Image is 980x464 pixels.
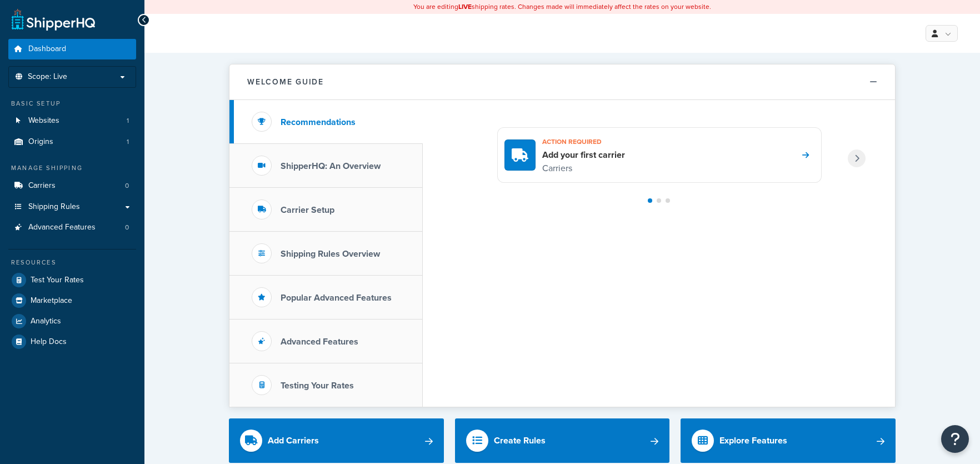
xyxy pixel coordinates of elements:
[719,433,787,448] div: Explore Features
[8,217,136,238] li: Advanced Features
[28,223,96,232] span: Advanced Features
[8,99,136,108] div: Basic Setup
[31,276,84,285] span: Test Your Rates
[8,291,136,311] a: Marketplace
[8,258,136,267] div: Resources
[247,78,324,86] h2: Welcome Guide
[8,111,136,131] li: Websites
[268,433,319,448] div: Add Carriers
[8,132,136,152] li: Origins
[8,176,136,196] li: Carriers
[8,311,136,331] a: Analytics
[281,293,392,303] h3: Popular Advanced Features
[8,270,136,290] a: Test Your Rates
[281,117,356,127] h3: Recommendations
[8,39,136,59] a: Dashboard
[28,137,53,147] span: Origins
[28,202,80,212] span: Shipping Rules
[31,317,61,326] span: Analytics
[494,433,546,448] div: Create Rules
[229,64,895,100] button: Welcome Guide
[31,337,67,347] span: Help Docs
[8,111,136,131] a: Websites1
[229,418,444,463] a: Add Carriers
[8,176,136,196] a: Carriers0
[8,332,136,352] a: Help Docs
[31,296,72,306] span: Marketplace
[28,72,67,82] span: Scope: Live
[8,132,136,152] a: Origins1
[127,116,129,126] span: 1
[127,137,129,147] span: 1
[28,181,56,191] span: Carriers
[28,44,66,54] span: Dashboard
[542,161,625,176] p: Carriers
[125,223,129,232] span: 0
[281,337,358,347] h3: Advanced Features
[281,161,381,171] h3: ShipperHQ: An Overview
[458,2,472,12] b: LIVE
[281,249,380,259] h3: Shipping Rules Overview
[455,418,670,463] a: Create Rules
[125,181,129,191] span: 0
[681,418,896,463] a: Explore Features
[941,425,969,453] button: Open Resource Center
[8,163,136,173] div: Manage Shipping
[8,217,136,238] a: Advanced Features0
[281,205,334,215] h3: Carrier Setup
[28,116,59,126] span: Websites
[542,134,625,149] h3: Action required
[281,381,354,391] h3: Testing Your Rates
[8,197,136,217] a: Shipping Rules
[542,149,625,161] h4: Add your first carrier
